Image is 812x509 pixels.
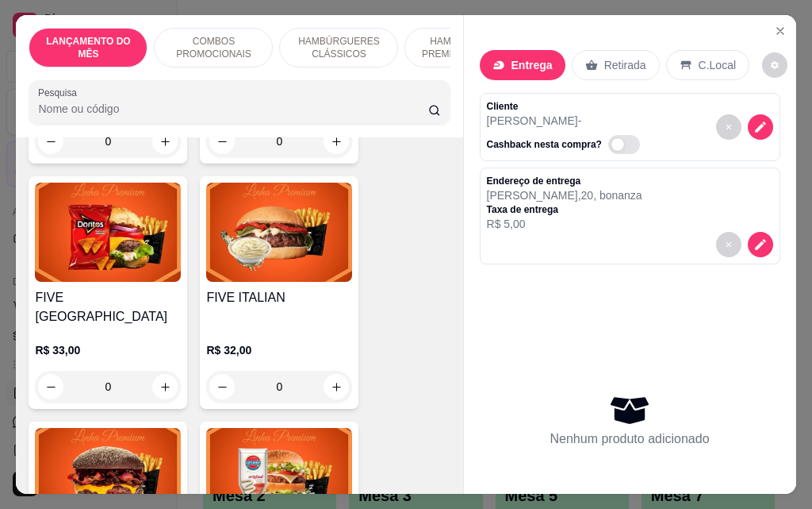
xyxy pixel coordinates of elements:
button: decrease-product-quantity [748,114,773,140]
input: Pesquisa [38,101,428,117]
p: HAMBÚRGUER PREMIUM (TODA A LINHA PREMIUM ACOMPANHA FRITAS DE CORTESIA ) [418,35,510,60]
h4: FIVE [GEOGRAPHIC_DATA] [35,288,181,326]
button: Close [768,18,793,44]
p: COMBOS PROMOCIONAIS [167,35,259,60]
p: [PERSON_NAME] - [487,113,646,129]
button: decrease-product-quantity [762,52,787,78]
p: R$ 32,00 [206,342,352,358]
p: Entrega [511,57,553,73]
p: HAMBÚRGUERES CLÁSSICOS [293,35,385,60]
p: Endereço de entrega [487,175,642,187]
label: Automatic updates [608,135,646,154]
label: Pesquisa [38,86,82,99]
p: R$ 5,00 [487,216,642,232]
p: [PERSON_NAME] , 20 , bonanza [487,187,642,203]
button: decrease-product-quantity [716,232,741,257]
p: Cliente [487,100,646,113]
p: C.Local [699,57,736,73]
img: product-image [35,183,181,282]
p: Cashback nesta compra? [487,138,602,151]
button: decrease-product-quantity [748,232,773,257]
p: Retirada [604,57,646,73]
p: Taxa de entrega [487,203,642,216]
button: decrease-product-quantity [716,114,741,140]
img: product-image [206,183,352,282]
p: Nenhum produto adicionado [550,430,710,449]
p: R$ 33,00 [35,342,181,358]
h4: FIVE ITALIAN [206,288,352,307]
p: LANÇAMENTO DO MÊS [42,35,134,60]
